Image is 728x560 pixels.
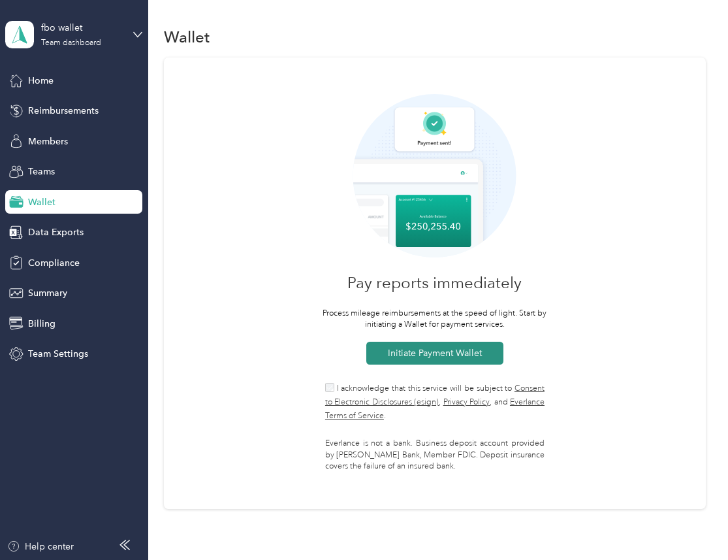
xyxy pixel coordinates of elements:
[28,286,67,300] span: Summary
[28,195,55,209] span: Wallet
[28,347,88,361] span: Team Settings
[28,104,99,118] span: Reimbursements
[41,21,123,35] div: fbo wallet
[28,317,55,331] span: Billing
[366,342,503,365] button: Initiate Payment Wallet
[164,30,210,44] h1: Wallet
[325,384,545,421] span: I acknowledge that this service will be subject to , , and .
[41,39,101,47] div: Team dashboard
[655,487,728,560] iframe: Everlance-gr Chat Button Frame
[28,256,80,270] span: Compliance
[28,74,54,88] span: Home
[347,276,522,289] p: Pay reports immediately
[28,135,68,148] span: Members
[443,397,490,407] a: Privacy Policy
[321,308,549,331] p: Process mileage reimbursements at the speed of light. Start by initiating a Wallet for payment se...
[325,438,545,472] div: Everlance is not a bank. Business deposit account provided by [PERSON_NAME] Bank, Member FDIC. De...
[325,384,545,407] a: Consent to Electronic Disclosures (esign)
[7,540,74,553] button: Help center
[325,383,334,392] input: I acknowledge that this service will be subject to Consent to Electronic Disclosures (esign), Pri...
[28,165,55,178] span: Teams
[325,397,545,421] a: Everlance Terms of Service
[28,225,84,239] span: Data Exports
